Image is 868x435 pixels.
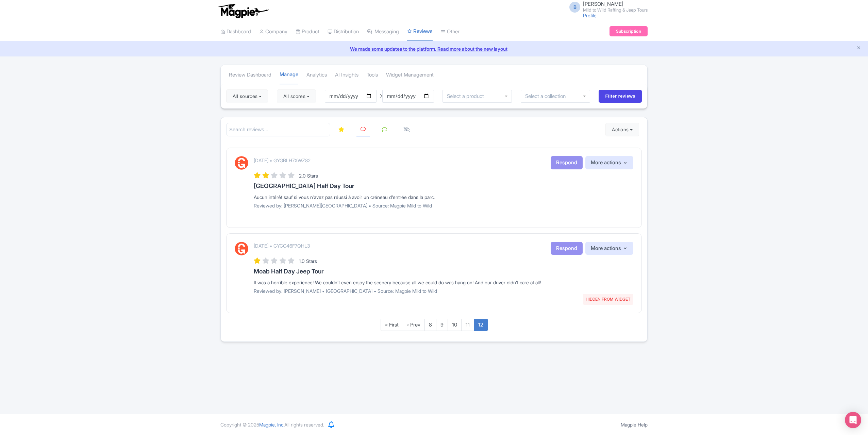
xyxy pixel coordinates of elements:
[254,279,633,286] div: It was a horrible experience! We couldn’t even enjoy the scenery because all we could do was hang...
[306,66,327,84] a: Analytics
[610,26,648,36] a: Subscription
[551,242,583,255] button: Respond
[259,22,287,41] a: Company
[583,13,597,18] a: Profile
[386,66,434,84] a: Widget Management
[551,156,583,169] button: Respond
[254,242,310,249] p: [DATE] • GYGG46F7QHL3
[328,22,359,41] a: Distribution
[367,66,378,84] a: Tools
[461,319,474,331] a: 11
[254,268,633,275] h3: Moab Half Day Jeep Tour
[277,89,316,103] button: All scores
[216,421,328,428] div: Copyright © 2025 All rights reserved.
[585,156,633,169] button: More actions
[441,22,460,41] a: Other
[583,294,633,305] span: HIDDEN FROM WIDGET
[448,319,462,331] a: 10
[845,412,861,428] div: Open Intercom Messenger
[583,1,623,7] span: [PERSON_NAME]
[407,22,433,41] a: Reviews
[299,258,317,264] span: 1.0 Stars
[259,422,284,428] span: Magpie, Inc.
[585,242,633,255] button: More actions
[299,173,318,179] span: 2.0 Stars
[217,3,270,18] img: logo-ab69f6fb50320c5b225c76a69d11143b.png
[296,22,319,41] a: Product
[226,123,330,137] input: Search reviews...
[599,90,642,103] input: Filter reviews
[335,66,358,84] a: AI Insights
[436,319,448,331] a: 9
[856,45,861,52] button: Close announcement
[447,93,488,99] input: Select a product
[605,123,639,136] button: Actions
[474,319,488,331] a: 12
[254,202,633,209] p: Reviewed by: [PERSON_NAME][GEOGRAPHIC_DATA] • Source: Magpie Mild to Wild
[229,66,271,84] a: Review Dashboard
[235,156,248,170] img: GetYourGuide Logo
[583,8,648,12] small: Mild to Wild Rafting & Jeep Tours
[254,183,633,189] h3: [GEOGRAPHIC_DATA] Half Day Tour
[226,89,268,103] button: All sources
[254,157,311,164] p: [DATE] • GYGBLH7XWZ82
[621,422,648,428] a: Magpie Help
[280,65,298,85] a: Manage
[424,319,436,331] a: 8
[367,22,399,41] a: Messaging
[235,242,248,255] img: GetYourGuide Logo
[381,319,403,331] a: « First
[525,93,570,99] input: Select a collection
[220,22,251,41] a: Dashboard
[565,1,648,12] a: B [PERSON_NAME] Mild to Wild Rafting & Jeep Tours
[254,287,633,295] p: Reviewed by: [PERSON_NAME] • [GEOGRAPHIC_DATA] • Source: Magpie Mild to Wild
[254,194,633,201] div: Aucun intérêt sauf si vous n'avez pas réussi à avoir un créneau d'entrée dans la parc.
[569,2,580,13] span: B
[403,319,425,331] a: ‹ Prev
[4,45,864,52] a: We made some updates to the platform. Read more about the new layout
